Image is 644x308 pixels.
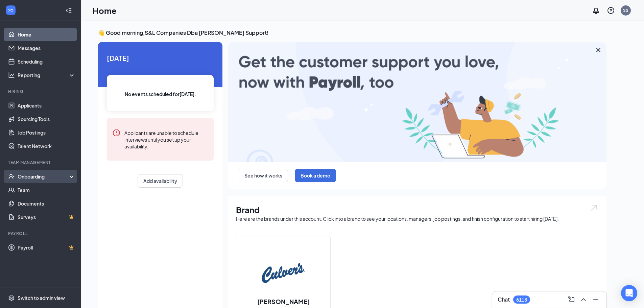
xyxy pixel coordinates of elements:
button: ComposeMessage [566,294,577,305]
h1: Home [93,5,117,16]
div: Applicants are unable to schedule interviews until you set up your availability. [124,129,208,150]
img: open.6027fd2a22e1237b5b06.svg [590,204,598,212]
svg: Settings [8,294,15,301]
div: Reporting [18,72,76,78]
a: Team [18,183,75,197]
svg: Notifications [592,6,600,15]
svg: ComposeMessage [567,295,575,304]
button: ChevronUp [578,294,589,305]
div: Hiring [8,89,74,94]
a: Scheduling [18,55,75,68]
a: Home [18,28,75,41]
a: Applicants [18,99,75,112]
span: No events scheduled for [DATE] . [125,90,196,98]
svg: Analysis [8,72,15,78]
svg: ChevronUp [579,295,588,304]
span: [DATE] [107,53,214,63]
img: payroll-large.gif [228,42,606,162]
a: Talent Network [18,139,75,153]
a: Documents [18,197,75,210]
div: SS [623,7,628,13]
a: Messages [18,41,75,55]
div: Switch to admin view [18,294,65,301]
svg: Minimize [592,295,600,304]
svg: UserCheck [8,173,15,180]
button: Book a demo [295,169,336,182]
svg: WorkstreamLogo [7,7,14,14]
svg: Cross [594,46,602,54]
button: Minimize [590,294,601,305]
button: See how it works [239,169,288,182]
div: Onboarding [18,173,70,180]
a: PayrollCrown [18,241,75,254]
h1: Brand [236,204,598,215]
button: Add availability [138,174,183,188]
h2: [PERSON_NAME] [251,297,316,306]
h3: Chat [498,296,510,303]
div: Team Management [8,160,74,165]
a: Job Postings [18,126,75,139]
a: SurveysCrown [18,210,75,224]
img: Culver's [262,251,305,294]
svg: Collapse [65,7,72,14]
div: Open Intercom Messenger [621,285,637,301]
a: Sourcing Tools [18,112,75,126]
h3: 👋 Good morning, S&L Companies Dba [PERSON_NAME] Support ! [98,29,606,37]
div: Payroll [8,231,74,236]
svg: Error [112,129,120,137]
svg: QuestionInfo [607,6,615,15]
div: Here are the brands under this account. Click into a brand to see your locations, managers, job p... [236,215,598,222]
div: 6113 [516,297,527,303]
